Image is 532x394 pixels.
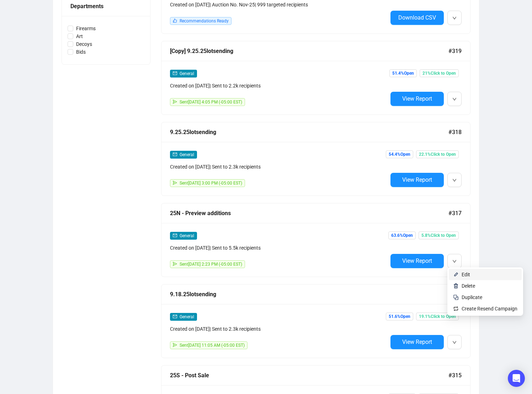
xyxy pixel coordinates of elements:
img: retweet.svg [453,306,459,312]
span: Sent [DATE] 4:05 PM (-05:00 EST) [180,100,242,105]
span: Art [73,32,86,40]
span: Create Resend Campaign [462,306,517,312]
div: Departments [70,2,142,11]
div: Created on [DATE] | Sent to 2.3k recipients [170,325,388,333]
span: mail [173,71,177,75]
a: 9.18.25lotsending#316mailGeneralCreated on [DATE]| Sent to 2.3k recipientssendSent[DATE] 11:05 AM... [161,284,470,358]
span: Duplicate [462,294,482,300]
span: View Report [402,257,432,264]
span: Decoys [73,40,95,48]
span: 5.8% Click to Open [419,231,459,239]
span: 19.1% Click to Open [416,313,459,320]
div: 9.25.25lotsending [170,128,448,137]
span: Bids [73,48,89,56]
div: Created on [DATE] | Sent to 2.3k recipients [170,163,388,171]
a: 25N - Preview additions#317mailGeneralCreated on [DATE]| Sent to 5.5k recipientssendSent[DATE] 2:... [161,203,470,277]
span: send [173,100,177,104]
span: General [180,152,194,157]
span: View Report [402,176,432,183]
span: Sent [DATE] 2:23 PM (-05:00 EST) [180,262,242,267]
button: View Report [390,173,444,187]
span: Edit [462,272,470,277]
span: General [180,233,194,238]
div: Created on [DATE] | Auction No. Nov-25 | 999 targeted recipients [170,1,388,9]
span: down [452,340,457,345]
a: 9.25.25lotsending#318mailGeneralCreated on [DATE]| Sent to 2.3k recipientssendSent[DATE] 3:00 PM ... [161,122,470,196]
button: View Report [390,92,444,106]
span: 54.4% Open [386,150,413,158]
span: 22.1% Click to Open [416,150,459,158]
span: down [452,178,457,182]
img: svg+xml;base64,PHN2ZyB4bWxucz0iaHR0cDovL3d3dy53My5vcmcvMjAwMC9zdmciIHhtbG5zOnhsaW5rPSJodHRwOi8vd3... [453,272,459,277]
div: [Copy] 9.25.25lotsending [170,47,448,55]
button: View Report [390,335,444,349]
a: [Copy] 9.25.25lotsending#319mailGeneralCreated on [DATE]| Sent to 2.2k recipientssendSent[DATE] 4... [161,41,470,115]
img: svg+xml;base64,PHN2ZyB4bWxucz0iaHR0cDovL3d3dy53My5vcmcvMjAwMC9zdmciIHhtbG5zOnhsaW5rPSJodHRwOi8vd3... [453,283,459,289]
div: 9.18.25lotsending [170,290,448,299]
span: down [452,259,457,263]
span: mail [173,314,177,319]
div: Open Intercom Messenger [508,370,525,387]
span: 63.6% Open [388,231,416,239]
div: Created on [DATE] | Sent to 5.5k recipients [170,244,388,252]
img: svg+xml;base64,PHN2ZyB4bWxucz0iaHR0cDovL3d3dy53My5vcmcvMjAwMC9zdmciIHdpZHRoPSIyNCIgaGVpZ2h0PSIyNC... [453,294,459,300]
span: Sent [DATE] 3:00 PM (-05:00 EST) [180,181,242,186]
span: send [173,262,177,266]
span: General [180,314,194,319]
span: 51.4% Open [389,69,417,77]
span: Delete [462,283,475,289]
div: 25S - Post Sale [170,371,448,380]
div: Created on [DATE] | Sent to 2.2k recipients [170,82,388,90]
span: like [173,18,177,23]
span: View Report [402,339,432,345]
span: Firearms [73,25,99,32]
span: 51.6% Open [386,313,413,320]
span: #318 [448,128,462,137]
button: Download CSV [390,11,444,25]
span: down [452,97,457,101]
button: View Report [390,254,444,268]
span: mail [173,152,177,156]
span: 21% Click to Open [420,69,459,77]
span: General [180,71,194,76]
span: Recommendations Ready [180,18,229,23]
span: View Report [402,95,432,102]
span: #319 [448,47,462,55]
div: 25N - Preview additions [170,209,448,218]
span: Download CSV [398,14,436,21]
span: down [452,16,457,20]
span: mail [173,233,177,238]
span: send [173,181,177,185]
span: send [173,343,177,347]
span: #317 [448,209,462,218]
span: Sent [DATE] 11:05 AM (-05:00 EST) [180,343,245,348]
span: #315 [448,371,462,380]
